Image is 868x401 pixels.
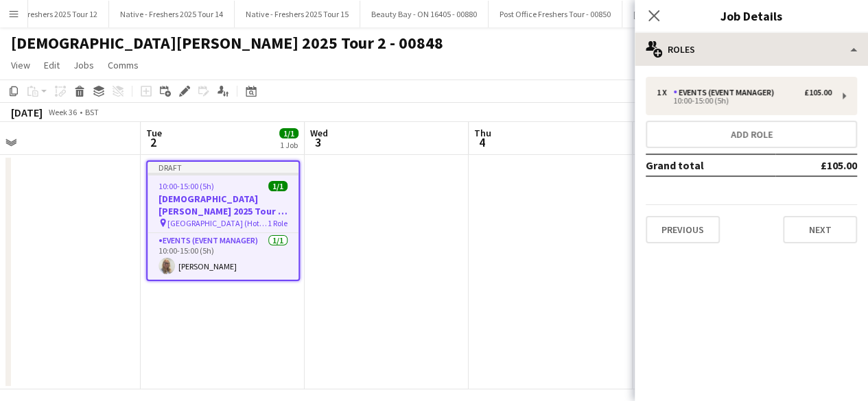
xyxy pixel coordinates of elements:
span: Tue [146,127,162,139]
app-card-role: Events (Event Manager)1/110:00-15:00 (5h)[PERSON_NAME] [148,233,298,280]
button: Previous [646,216,720,243]
span: 10:00-15:00 (5h) [159,181,214,191]
a: Jobs [68,56,99,74]
div: BST [85,107,99,117]
span: Week 36 [45,107,80,117]
span: Jobs [73,59,94,71]
span: 1/1 [268,181,288,191]
app-job-card: Draft10:00-15:00 (5h)1/1[DEMOGRAPHIC_DATA][PERSON_NAME] 2025 Tour 2 - 00848 - Travel Day [GEOGRAP... [146,160,300,281]
span: View [11,59,30,71]
a: Edit [38,56,65,74]
div: 1 x [657,88,673,97]
span: [GEOGRAPHIC_DATA] (Hotel) [167,218,268,228]
span: 3 [308,134,328,150]
span: 2 [144,134,162,150]
span: 1 Role [268,218,288,228]
h3: Job Details [635,7,868,25]
span: 4 [472,134,491,150]
button: [DEMOGRAPHIC_DATA][PERSON_NAME] 2025 Tour 1 - 00848 [622,1,852,27]
button: Beauty Bay - ON 16405 - 00880 [360,1,489,27]
button: Post Office Freshers Tour - 00850 [489,1,622,27]
span: Thu [474,127,491,139]
div: Events (Event Manager) [673,88,779,97]
button: Native - Freshers 2025 Tour 15 [235,1,360,27]
button: Native - Freshers 2025 Tour 14 [109,1,235,27]
span: Wed [310,127,328,139]
span: 1/1 [279,128,298,138]
a: Comms [102,56,144,74]
td: £105.00 [775,154,857,176]
div: [DATE] [11,106,43,119]
span: Comms [108,59,139,71]
div: Draft [148,162,298,173]
td: Grand total [646,154,775,176]
div: 1 Job [280,140,298,150]
button: Next [783,216,857,243]
h3: [DEMOGRAPHIC_DATA][PERSON_NAME] 2025 Tour 2 - 00848 - Travel Day [148,193,298,217]
button: Add role [646,121,857,148]
div: Roles [635,33,868,66]
span: Edit [44,59,60,71]
div: 10:00-15:00 (5h) [657,97,832,104]
div: £105.00 [804,88,832,97]
h1: [DEMOGRAPHIC_DATA][PERSON_NAME] 2025 Tour 2 - 00848 [11,33,443,53]
a: View [5,56,36,74]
